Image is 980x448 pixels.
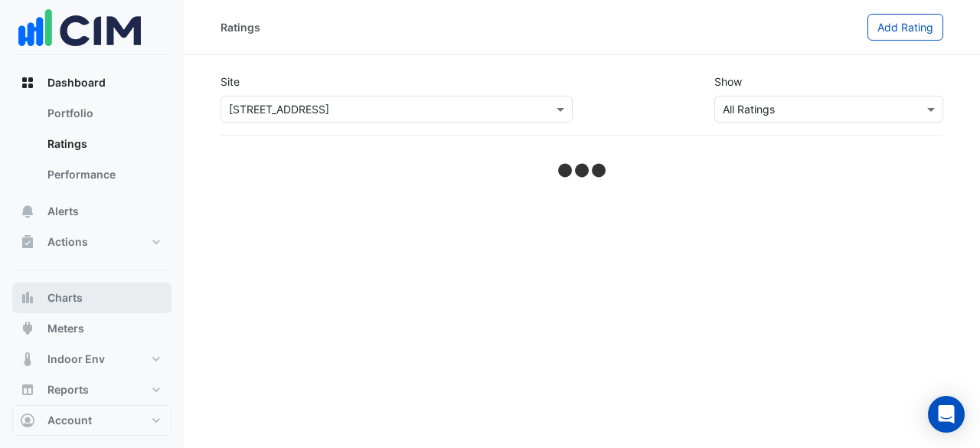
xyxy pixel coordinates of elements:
button: Dashboard [12,67,171,98]
app-icon: Meters [20,321,35,336]
button: Add Rating [867,14,943,41]
button: Charts [12,283,171,313]
app-icon: Charts [20,290,35,306]
span: Reports [47,382,89,397]
a: Performance [35,159,171,190]
button: Indoor Env [12,344,171,374]
span: Account [47,413,92,428]
span: Meters [47,321,84,336]
app-icon: Reports [20,382,35,397]
a: Portfolio [35,98,171,129]
button: Account [12,405,171,436]
span: Add Rating [877,21,933,34]
span: Dashboard [47,75,106,90]
div: Ratings [220,19,260,35]
app-icon: Actions [20,234,35,250]
div: Open Intercom Messenger [928,396,965,433]
app-icon: Alerts [20,204,35,219]
div: Dashboard [12,98,171,196]
img: Company Logo [18,1,141,54]
button: Actions [12,227,171,257]
label: Site [220,74,240,90]
button: Meters [12,313,171,344]
span: Alerts [47,204,79,219]
span: Indoor Env [47,352,105,367]
app-icon: Indoor Env [20,352,35,367]
span: Actions [47,234,88,250]
label: Show [714,74,742,90]
span: Charts [47,290,83,306]
button: Reports [12,374,171,405]
app-icon: Dashboard [20,75,35,90]
button: Alerts [12,196,171,227]
a: Ratings [35,129,171,159]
